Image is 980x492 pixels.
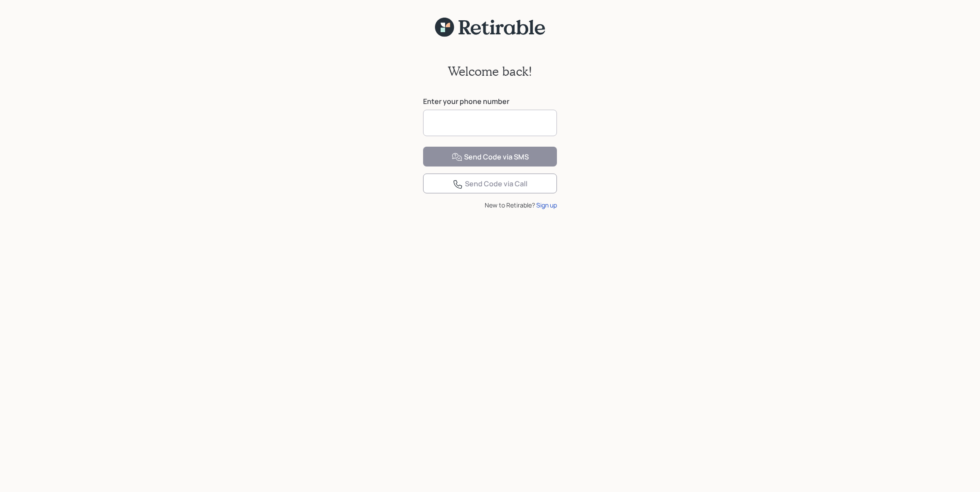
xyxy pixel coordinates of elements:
div: Sign up [536,200,557,210]
div: New to Retirable? [423,200,557,210]
div: Send Code via Call [453,179,527,189]
div: Send Code via SMS [452,152,529,163]
label: Enter your phone number [423,96,557,106]
button: Send Code via SMS [423,147,557,166]
button: Send Code via Call [423,174,557,193]
h2: Welcome back! [448,64,532,79]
